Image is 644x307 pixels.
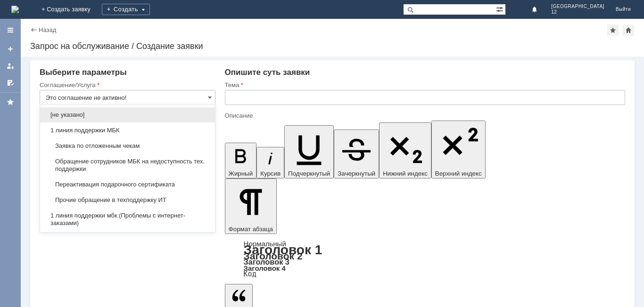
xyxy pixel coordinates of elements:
div: Описание [225,113,623,119]
span: [GEOGRAPHIC_DATA] [551,4,604,9]
button: Жирный [225,143,257,178]
span: Формат абзаца [229,226,273,233]
span: Жирный [229,170,253,177]
a: Нормальный [244,240,286,248]
div: Формат абзаца [225,241,625,277]
span: Переактивация подарочного сертификата [46,181,209,188]
img: logo [11,6,19,13]
a: Перейти на домашнюю страницу [11,6,19,13]
span: Нижний индекс [383,170,428,177]
div: Создать [102,4,150,15]
button: Верхний индекс [431,121,486,178]
span: Зачеркнутый [338,170,375,177]
span: Подчеркнутый [288,170,330,177]
span: 12 [551,9,604,15]
span: Расширенный поиск [496,4,505,13]
a: Заголовок 4 [244,264,286,272]
button: Зачеркнутый [334,129,379,178]
a: Создать заявку [3,41,18,57]
div: Запрос на обслуживание / Создание заявки [30,41,635,51]
div: Тема [225,82,623,88]
span: 1 линия поддержки мбк (Проблемы с интернет-заказами) [46,212,209,227]
a: Мои заявки [3,58,18,73]
button: Курсив [256,147,284,178]
a: Мои согласования [3,75,18,90]
span: [не указано] [46,111,209,119]
div: Добавить в избранное [607,24,619,36]
span: 1 линия поддержки МБК [46,127,209,134]
span: Верхний индекс [435,170,482,177]
a: Заголовок 3 [244,258,289,266]
span: Обращение сотрудников МБК на недоступность тех. поддержки [46,158,209,173]
a: Код [244,270,256,278]
div: Соглашение/Услуга [40,82,214,88]
a: Назад [39,26,56,33]
button: Формат абзаца [225,178,277,234]
span: Курсив [260,170,281,177]
button: Подчеркнутый [284,125,334,178]
span: Опишите суть заявки [225,68,310,77]
div: Сделать домашней страницей [623,24,634,36]
a: Заголовок 2 [244,250,303,261]
span: Заявка по отложенным чекам [46,142,209,150]
a: Заголовок 1 [244,242,322,257]
button: Нижний индекс [379,122,431,178]
span: Выберите параметры [40,68,127,77]
span: Прочие обращение в техподдержку ИТ [46,196,209,204]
